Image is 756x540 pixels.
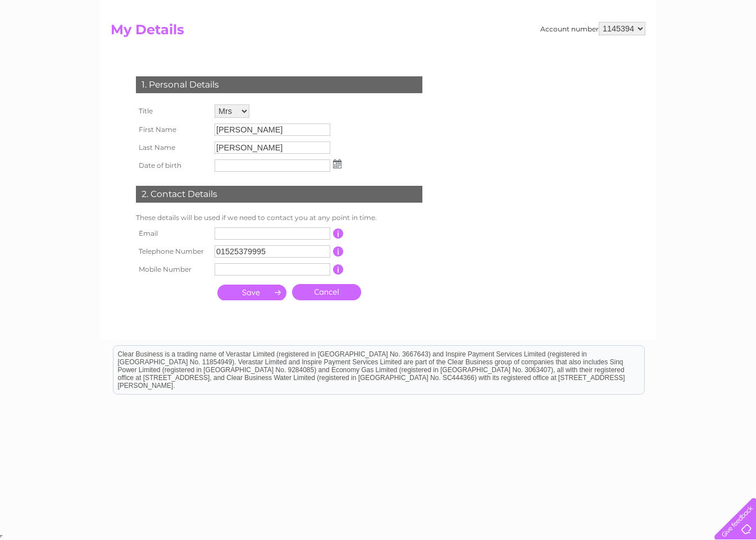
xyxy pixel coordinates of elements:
[217,285,286,300] input: Submit
[333,228,344,239] input: Information
[292,284,361,300] a: Cancel
[133,121,212,139] th: First Name
[133,139,212,157] th: Last Name
[658,48,675,56] a: Blog
[618,48,652,56] a: Telecoms
[136,76,422,93] div: 1. Personal Details
[133,260,212,278] th: Mobile Number
[333,159,341,168] img: ...
[133,225,212,242] th: Email
[558,48,580,56] a: Water
[719,48,745,56] a: Log out
[111,22,645,43] h2: My Details
[133,157,212,175] th: Date of birth
[113,6,644,54] div: Clear Business is a trading name of Verastar Limited (registered in [GEOGRAPHIC_DATA] No. 3667643...
[133,242,212,260] th: Telephone Number
[681,48,709,56] a: Contact
[133,102,212,121] th: Title
[136,186,422,203] div: 2. Contact Details
[26,29,84,63] img: logo.png
[540,22,645,35] div: Account number
[333,264,344,274] input: Information
[333,246,344,257] input: Information
[544,6,622,20] a: 0333 014 3131
[586,48,611,56] a: Energy
[133,211,425,225] td: These details will be used if we need to contact you at any point in time.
